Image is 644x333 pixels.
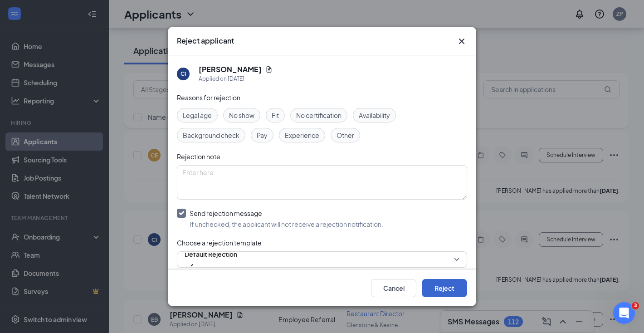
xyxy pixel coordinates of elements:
button: Reject [422,279,467,297]
span: Pay [257,130,268,140]
span: Legal age [183,110,212,120]
span: Experience [285,130,319,140]
span: Fit [272,110,279,120]
svg: Document [265,66,273,73]
span: Rejection note [177,152,220,161]
div: CI [181,70,186,78]
span: Default Rejection [185,247,237,261]
span: Other [337,130,354,140]
span: No certification [296,110,342,120]
span: Background check [183,130,239,140]
span: Availability [359,110,390,120]
button: Close [456,36,467,47]
div: Applied on [DATE] [199,74,273,83]
iframe: Intercom live chat [613,302,635,324]
button: Cancel [371,279,416,297]
span: 3 [632,302,639,309]
svg: Cross [456,36,467,47]
span: Choose a rejection template [177,239,262,247]
h3: Reject applicant [177,36,234,46]
h5: [PERSON_NAME] [199,64,262,74]
span: Reasons for rejection [177,93,240,102]
svg: Checkmark [185,261,195,272]
span: No show [229,110,254,120]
